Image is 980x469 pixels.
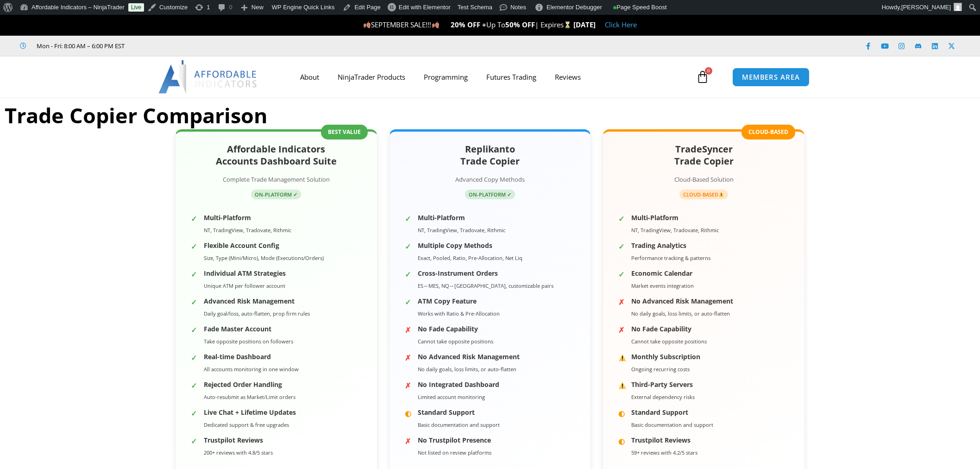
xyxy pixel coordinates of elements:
small: Exact, Pooled, Ratio, Pre-Allocation, Net Liq [418,254,522,261]
span: ✗ [618,323,627,332]
span: ✓ [618,212,627,221]
span: SEPTEMBER SALE!!! Up To | Expires [363,20,573,29]
small: Daily goal/loss, auto-flatten, prop firm rules [204,310,310,317]
strong: Standard Support [418,408,475,417]
small: ES↔MES, NQ↔[GEOGRAPHIC_DATA], customizable pairs [418,282,553,289]
p: Cloud-Based Solution [615,174,793,185]
span: Edit with Elementor [399,4,451,11]
small: NT, TradingView, Tradovate, Rithmic [418,227,505,234]
strong: No Advanced Risk Management [631,297,733,305]
a: 0 [682,63,723,90]
img: ⚠ [619,382,626,389]
span: ✓ [618,240,627,248]
strong: Third-Party Servers [631,380,693,389]
span: ◐ [618,407,627,415]
small: No daily goals, loss limits, or auto-flatten [631,310,730,317]
span: ON-PLATFORM ✓ [465,190,515,199]
span: ✓ [191,212,199,221]
a: About [291,66,328,88]
a: NinjaTrader Products [328,66,415,88]
span: ✓ [405,296,413,304]
strong: No Trustpilot Presence [418,436,491,444]
span: ✗ [405,323,413,332]
small: Basic documentation and support [418,421,500,428]
small: Basic documentation and support [631,421,713,428]
strong: Rejected Order Handling [204,380,282,389]
strong: Monthly Subscription [631,352,700,361]
strong: No Integrated Dashboard [418,380,499,389]
p: Advanced Copy Methods [401,174,579,185]
strong: Trading Analytics [631,241,686,250]
span: ✓ [191,435,199,443]
span: ✗ [618,296,627,304]
strong: 50% OFF [505,20,535,29]
strong: No Advanced Risk Management [418,352,520,361]
span: ✓ [405,240,413,248]
small: No daily goals, loss limits, or auto-flatten [418,366,516,373]
a: Futures Trading [477,66,546,88]
a: MEMBERS AREA [732,68,810,87]
strong: Multiple Copy Methods [418,241,492,250]
span: Mon - Fri: 8:00 AM – 6:00 PM EST [34,40,125,51]
strong: No Fade Capability [418,324,478,333]
span: ✓ [191,323,199,332]
small: Limited account monitoring [418,393,485,400]
span: ✓ [191,268,199,276]
span: ✓ [191,296,199,304]
strong: ATM Copy Feature [418,297,477,305]
small: All accounts monitoring in one window [204,366,299,373]
h2: TradeSyncer Trade Copier [615,143,793,167]
nav: Menu [291,66,694,88]
h2: Trade Copier Comparison [5,102,975,129]
strong: Trustpilot Reviews [204,436,263,444]
strong: Fade Master Account [204,324,271,333]
h2: Affordable Indicators Accounts Dashboard Suite [187,143,365,167]
small: Market events integration [631,282,694,289]
a: Programming [415,66,477,88]
img: ⌛ [564,21,571,28]
small: Works with Ratio & Pre-Allocation [418,310,500,317]
span: ✓ [405,212,413,221]
a: Live [128,3,144,12]
strong: Standard Support [631,408,688,417]
strong: Economic Calendar [631,269,692,278]
strong: 20% OFF + [451,20,486,29]
small: Auto-resubmit as Market/Limit orders [204,393,295,400]
small: NT, TradingView, Tradovate, Rithmic [204,227,291,234]
span: 0 [705,67,712,75]
span: ✓ [405,268,413,276]
img: 🍂 [432,21,439,28]
span: ✗ [405,379,413,387]
small: Not listed on review platforms [418,449,491,456]
p: Complete Trade Management Solution [187,174,365,185]
span: [PERSON_NAME] [901,4,951,11]
span: ◐ [405,407,413,415]
small: Performance tracking & patterns [631,254,710,261]
span: ✓ [191,379,199,387]
a: Click Here [605,20,637,29]
iframe: Customer reviews powered by Trustpilot [138,41,276,51]
small: 59+ reviews with 4.2/5 stars [631,449,697,456]
strong: Advanced Risk Management [204,297,295,305]
span: ✓ [191,351,199,360]
small: Unique ATM per follower account [204,282,285,289]
span: ✗ [405,435,413,443]
strong: Multi-Platform [418,213,465,222]
span: ◐ [618,435,627,443]
img: 🍂 [364,21,371,28]
strong: Cross-Instrument Orders [418,269,498,278]
span: ✓ [191,407,199,415]
strong: Real-time Dashboard [204,352,271,361]
span: ✓ [191,240,199,248]
strong: Individual ATM Strategies [204,269,286,278]
small: External dependency risks [631,393,695,400]
span: ON-PLATFORM ✓ [251,190,301,199]
h2: Replikanto Trade Copier [401,143,579,167]
small: Cannot take opposite positions [631,338,707,345]
strong: Trustpilot Reviews [631,436,691,444]
small: Take opposite positions on followers [204,338,293,345]
strong: Multi-Platform [631,213,678,222]
img: ⚠ [619,354,626,361]
strong: Multi-Platform [204,213,251,222]
small: NT, TradingView, Tradovate, Rithmic [631,227,719,234]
